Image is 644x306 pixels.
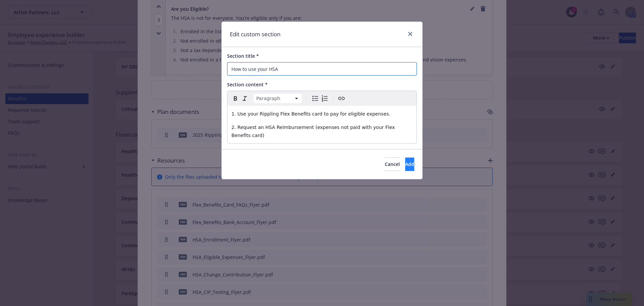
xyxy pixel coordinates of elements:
[231,94,240,103] button: Bold
[227,53,259,59] span: Section title *
[337,94,346,103] button: Create link
[231,111,390,117] span: 1. Use your Rippling Flex Benefits card to pay for eligible expenses.
[227,81,268,88] span: Section content *
[227,106,417,143] div: editable markdown
[240,94,250,103] button: Italic
[230,30,280,39] h1: Edit custom section
[405,161,414,167] span: Add
[231,125,396,138] span: 2. Request an HSA Reimbursement (expenses not paid with your Flex Benefits card)
[385,161,400,167] span: Cancel
[311,94,320,103] button: Bulleted list
[385,158,400,171] button: Cancel
[405,158,414,171] button: Add
[311,94,329,103] div: toggle group
[406,30,414,38] a: close
[320,94,329,103] button: Numbered list
[254,94,302,103] button: Block type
